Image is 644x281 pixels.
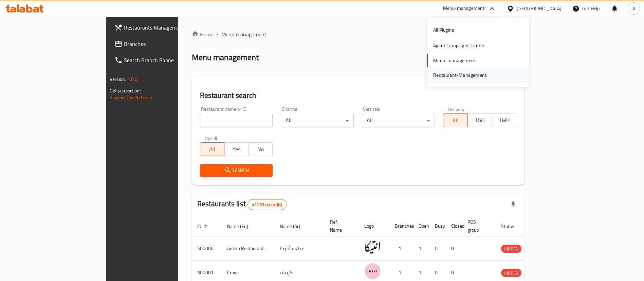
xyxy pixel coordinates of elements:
td: 0 [446,236,462,261]
span: Get support on: [110,86,141,95]
h2: Restaurant search [200,90,516,101]
a: Branches [109,36,214,52]
label: Upsell [205,136,217,140]
td: 0 [429,236,446,261]
span: TGO [471,116,489,125]
div: Export file [505,196,521,213]
label: Delivery [448,107,465,111]
th: Branches [389,216,413,236]
td: 1 [389,236,413,261]
td: 1 [413,236,429,261]
button: Search [200,164,273,177]
img: Crave [364,263,381,280]
div: All Plugins [433,26,454,34]
th: Logo [359,216,389,236]
td: مطعم أنتيكا [275,236,325,261]
button: No [248,142,273,156]
h2: Menu management [192,52,259,63]
li: / [216,30,219,38]
button: TGO [467,113,492,127]
div: HIDDEN [501,269,521,277]
span: 1.0.0 [127,75,138,84]
div: [GEOGRAPHIC_DATA] [517,5,562,12]
span: All [203,144,222,154]
div: All [281,114,354,127]
span: Yes [227,144,246,154]
span: No [251,144,270,154]
span: Search Branch Phone [124,56,208,64]
th: Busy [429,216,446,236]
button: All [443,113,467,127]
span: All [446,116,465,125]
span: A [632,5,635,12]
a: Restaurants Management [109,19,214,36]
div: Restaurant-Management [433,71,486,79]
div: Total records count [247,199,287,210]
span: Name (En) [227,222,257,230]
div: All [362,114,435,127]
span: HIDDEN [501,245,521,253]
th: Open [413,216,429,236]
button: All [200,142,224,156]
nav: breadcrumb [192,30,525,38]
span: TMP [495,116,513,125]
span: Restaurants Management [124,23,208,32]
span: Name (Ar) [280,222,309,230]
div: HIDDEN [501,245,521,253]
button: Yes [224,142,249,156]
span: 41133 record(s) [248,201,286,208]
span: ID [197,222,210,230]
h2: Restaurants list [197,199,287,210]
span: Branches [124,40,208,48]
span: Menu management [221,30,266,38]
span: Status [501,222,523,230]
a: Search Branch Phone [109,52,214,68]
span: Ref. Name [330,218,351,234]
span: POS group [467,218,487,234]
th: Closed [446,216,462,236]
input: Search for restaurant name or ID.. [200,114,273,127]
div: Agent Campaigns Center [433,42,484,49]
button: TMP [492,113,516,127]
span: Search [205,166,268,175]
span: HIDDEN [501,269,521,277]
a: Support.OpsPlatform [110,93,153,102]
td: Antika Restaurant [222,236,275,261]
div: Menu-management [443,4,485,13]
img: Antika Restaurant [364,239,381,256]
span: Version: [110,75,126,84]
